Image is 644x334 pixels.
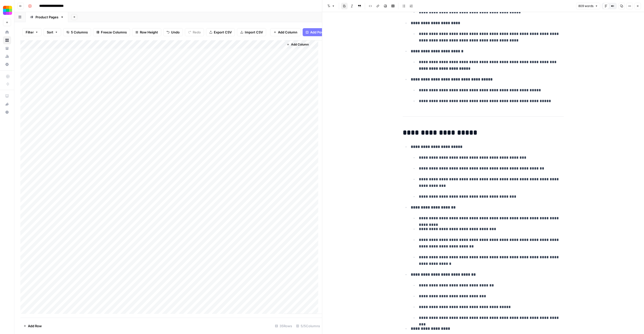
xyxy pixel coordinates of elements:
[3,44,11,52] a: Your Data
[245,30,263,35] span: Import CSV
[291,42,309,47] span: Add Column
[3,28,11,36] a: Home
[206,28,235,36] button: Export CSV
[71,30,88,35] span: 5 Columns
[3,6,12,15] img: Smallpdf Logo
[140,30,158,35] span: Row Height
[20,322,45,330] button: Add Row
[3,36,11,44] a: Browse
[163,28,183,36] button: Undo
[63,28,91,36] button: 5 Columns
[3,4,11,17] button: Workspace: Smallpdf
[3,100,11,108] button: What's new?
[3,100,11,108] div: What's new?
[44,28,61,36] button: Sort
[35,15,58,20] div: Product Pages
[101,30,127,35] span: Freeze Columns
[294,322,322,330] div: 5/5 Columns
[270,28,301,36] button: Add Column
[285,41,311,48] button: Add Column
[303,28,341,36] button: Add Power Agent
[310,30,338,35] span: Add Power Agent
[193,30,201,35] span: Redo
[171,30,180,35] span: Undo
[3,108,11,116] button: Help + Support
[273,322,294,330] div: 35 Rows
[278,30,297,35] span: Add Column
[28,323,42,328] span: Add Row
[93,28,130,36] button: Freeze Columns
[578,4,593,8] span: 809 words
[47,30,53,35] span: Sort
[3,60,11,68] a: Settings
[214,30,232,35] span: Export CSV
[132,28,161,36] button: Row Height
[22,28,42,36] button: Filter
[576,3,600,9] button: 809 words
[26,12,68,22] a: Product Pages
[237,28,266,36] button: Import CSV
[185,28,204,36] button: Redo
[26,30,34,35] span: Filter
[3,92,11,100] a: AirOps Academy
[3,52,11,60] a: Usage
